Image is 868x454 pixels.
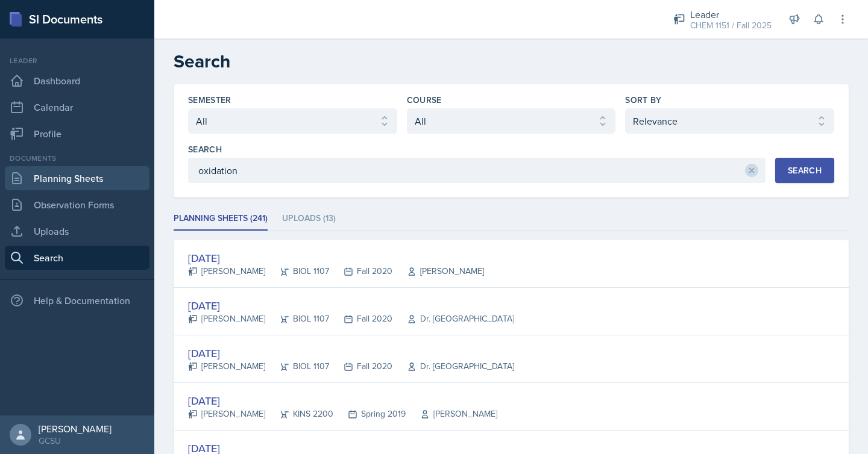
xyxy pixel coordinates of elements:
label: Search [188,143,222,155]
div: [PERSON_NAME] [188,408,265,420]
input: Enter search phrase [188,158,766,183]
div: BIOL 1107 [265,313,329,325]
div: Dr. [GEOGRAPHIC_DATA] [392,360,514,373]
label: Sort By [625,94,661,106]
div: [PERSON_NAME] [406,408,497,420]
a: Calendar [5,95,149,119]
h2: Search [174,51,849,72]
div: Fall 2020 [329,360,392,373]
a: Search [5,246,149,270]
div: GCSU [39,435,112,447]
div: Dr. [GEOGRAPHIC_DATA] [392,313,514,325]
div: KINS 2200 [265,408,333,420]
div: Documents [5,153,149,164]
div: [DATE] [188,345,514,361]
a: Observation Forms [5,193,149,217]
div: [DATE] [188,393,497,409]
li: Planning Sheets (241) [174,207,268,231]
a: Dashboard [5,69,149,93]
div: [PERSON_NAME] [392,265,484,278]
label: Course [407,94,442,106]
div: Help & Documentation [5,288,149,313]
div: BIOL 1107 [265,265,329,278]
a: Uploads [5,219,149,243]
div: Fall 2020 [329,313,392,325]
div: [DATE] [188,250,484,266]
div: Leader [690,7,772,22]
div: [PERSON_NAME] [188,265,265,278]
div: Fall 2020 [329,265,392,278]
div: Spring 2019 [333,408,406,420]
div: Search [788,166,822,175]
a: Profile [5,122,149,146]
div: [PERSON_NAME] [188,313,265,325]
div: [PERSON_NAME] [39,423,112,435]
label: Semester [188,94,231,106]
a: Planning Sheets [5,166,149,190]
div: [DATE] [188,297,514,314]
div: BIOL 1107 [265,360,329,373]
div: CHEM 1151 / Fall 2025 [690,19,772,32]
div: [PERSON_NAME] [188,360,265,373]
li: Uploads (13) [282,207,336,231]
button: Search [775,158,834,183]
div: Leader [5,55,149,66]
